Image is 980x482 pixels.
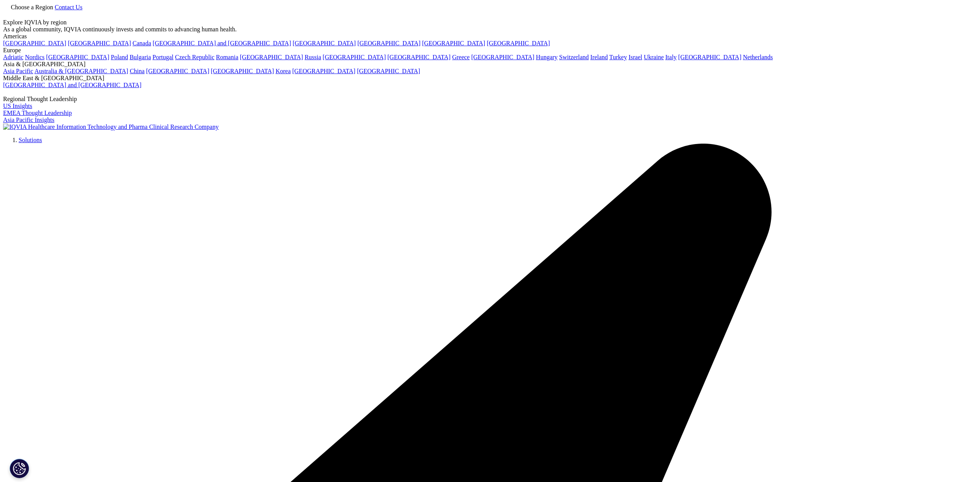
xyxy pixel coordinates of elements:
button: Cookies Settings [10,459,29,478]
a: EMEA Thought Leadership [3,110,72,116]
a: Netherlands [743,54,773,60]
a: US Insights [3,103,32,109]
a: [GEOGRAPHIC_DATA] [46,54,109,60]
div: Asia & [GEOGRAPHIC_DATA] [3,61,977,68]
div: As a global community, IQVIA continuously invests and commits to advancing human health. [3,26,977,33]
a: Korea [276,68,291,74]
span: Choose a Region [11,4,53,10]
a: Hungary [536,54,558,60]
a: Ireland [590,54,608,60]
a: [GEOGRAPHIC_DATA] [357,40,420,46]
div: Europe [3,47,977,54]
a: Asia Pacific [3,68,33,74]
a: Asia Pacific Insights [3,117,54,123]
a: [GEOGRAPHIC_DATA] [487,40,550,46]
a: Portugal [153,54,173,60]
a: [GEOGRAPHIC_DATA] [388,54,451,60]
a: [GEOGRAPHIC_DATA] and [GEOGRAPHIC_DATA] [153,40,291,46]
a: Czech Republic [175,54,215,60]
a: [GEOGRAPHIC_DATA] [68,40,131,46]
a: [GEOGRAPHIC_DATA] [471,54,534,60]
a: Bulgaria [130,54,151,60]
a: Solutions [19,137,42,143]
a: [GEOGRAPHIC_DATA] [678,54,741,60]
a: Turkey [609,54,627,60]
a: Adriatic [3,54,23,60]
a: China [130,68,144,74]
a: [GEOGRAPHIC_DATA] [292,68,355,74]
img: IQVIA Healthcare Information Technology and Pharma Clinical Research Company [3,124,219,130]
div: Middle East & [GEOGRAPHIC_DATA] [3,75,977,82]
a: [GEOGRAPHIC_DATA] and [GEOGRAPHIC_DATA] [3,82,141,88]
a: Romania [216,54,239,60]
div: Regional Thought Leadership [3,96,977,103]
a: [GEOGRAPHIC_DATA] [422,40,485,46]
a: Greece [452,54,470,60]
a: Canada [132,40,151,46]
a: [GEOGRAPHIC_DATA] [323,54,386,60]
a: Switzerland [559,54,589,60]
a: Italy [665,54,676,60]
div: Explore IQVIA by region [3,19,977,26]
a: Poland [111,54,128,60]
div: Americas [3,33,977,40]
a: [GEOGRAPHIC_DATA] [3,40,66,46]
a: [GEOGRAPHIC_DATA] [211,68,274,74]
a: [GEOGRAPHIC_DATA] [293,40,356,46]
a: Israel [628,54,642,60]
a: Ukraine [644,54,664,60]
a: [GEOGRAPHIC_DATA] [146,68,209,74]
a: Russia [305,54,321,60]
a: Australia & [GEOGRAPHIC_DATA] [34,68,128,74]
a: Nordics [25,54,45,60]
a: Contact Us [55,4,82,10]
a: [GEOGRAPHIC_DATA] [240,54,303,60]
a: [GEOGRAPHIC_DATA] [357,68,420,74]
